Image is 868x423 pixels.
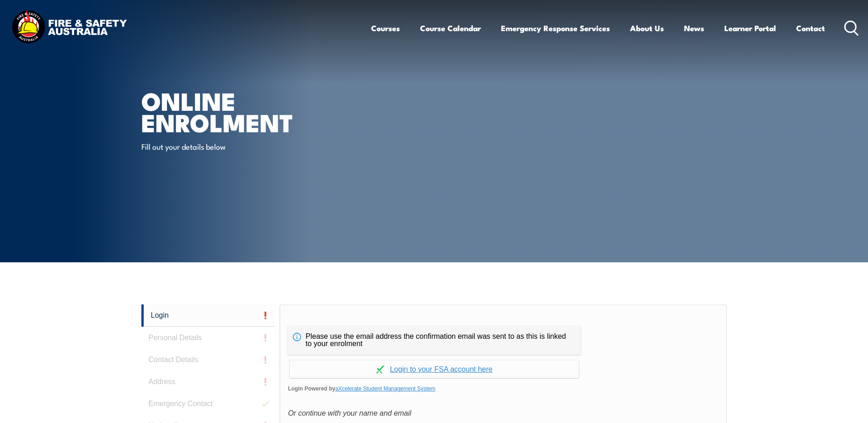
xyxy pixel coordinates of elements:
[684,16,704,40] a: News
[288,382,718,396] span: Login Powered by
[141,141,308,152] p: Fill out your details below
[376,365,384,374] img: Log in withaxcelerate
[796,16,825,40] a: Contact
[288,407,718,420] div: Or continue with your name and email
[371,16,400,40] a: Courses
[141,90,367,132] h1: Online Enrolment
[501,16,610,40] a: Emergency Response Services
[141,304,275,327] a: Login
[288,325,581,355] div: Please use the email address the confirmation email was sent to as this is linked to your enrolment
[420,16,481,40] a: Course Calendar
[724,16,776,40] a: Learner Portal
[335,385,436,392] a: aXcelerate Student Management System
[630,16,664,40] a: About Us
